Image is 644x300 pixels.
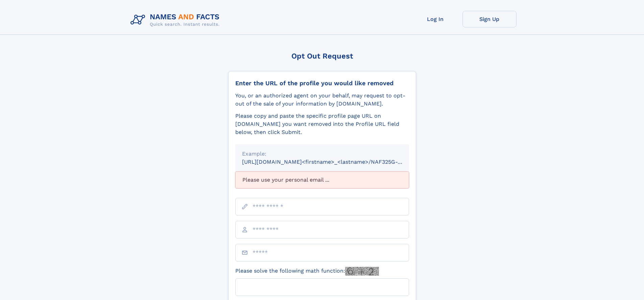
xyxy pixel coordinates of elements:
a: Sign Up [462,11,517,27]
div: Opt Out Request [228,52,416,60]
small: [URL][DOMAIN_NAME]<firstname>_<lastname>/NAF325G-xxxxxxxx [242,159,422,165]
div: Example: [242,150,402,158]
div: Please use your personal email ... [235,171,409,188]
div: Enter the URL of the profile you would like removed [235,79,409,87]
div: You, or an authorized agent on your behalf, may request to opt-out of the sale of your informatio... [235,92,409,108]
div: Please copy and paste the specific profile page URL on [DOMAIN_NAME] you want removed into the Pr... [235,112,409,136]
img: Logo Names and Facts [128,11,225,29]
a: Log In [408,11,462,27]
label: Please solve the following math function: [235,267,379,276]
